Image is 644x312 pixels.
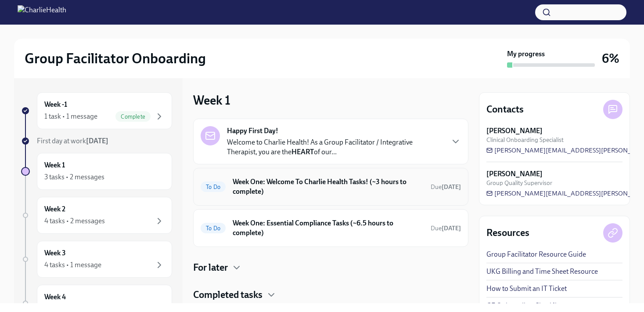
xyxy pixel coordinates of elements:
[18,5,66,19] img: CharlieHealth
[44,216,105,226] div: 4 tasks • 2 messages
[21,92,172,129] a: Week -11 task • 1 messageComplete
[602,51,619,66] h3: 6%
[21,153,172,190] a: Week 13 tasks • 2 messages
[21,197,172,234] a: Week 24 tasks • 2 messages
[201,225,226,232] span: To Do
[486,103,524,116] h4: Contacts
[201,184,226,190] span: To Do
[21,136,172,146] a: First day at work[DATE]
[486,179,552,187] span: Group Quality Supervisor
[37,137,108,145] span: First day at work
[193,92,230,108] h3: Week 1
[233,177,424,196] h6: Week One: Welcome To Charlie Health Tasks! (~3 hours to complete)
[44,248,66,258] h6: Week 3
[44,292,66,302] h6: Week 4
[115,113,151,120] span: Complete
[486,136,564,144] span: Clinical Onboarding Specialist
[193,261,468,274] div: For later
[86,137,108,145] strong: [DATE]
[442,183,461,191] strong: [DATE]
[486,126,543,136] strong: [PERSON_NAME]
[431,183,461,191] span: Due
[486,226,529,239] h4: Resources
[193,288,263,301] h4: Completed tasks
[44,100,67,109] h6: Week -1
[431,224,461,232] span: September 22nd, 2025 10:00
[233,218,424,238] h6: Week One: Essential Compliance Tasks (~6.5 hours to complete)
[44,260,101,270] div: 4 tasks • 1 message
[442,225,461,232] strong: [DATE]
[227,126,278,136] strong: Happy First Day!
[44,172,104,182] div: 3 tasks • 2 messages
[486,284,567,294] a: How to Submit an IT Ticket
[193,288,468,301] div: Completed tasks
[44,204,65,214] h6: Week 2
[486,250,586,259] a: Group Facilitator Resource Guide
[431,225,461,232] span: Due
[193,261,228,274] h4: For later
[486,267,598,276] a: UKG Billing and Time Sheet Resource
[21,241,172,278] a: Week 34 tasks • 1 message
[201,217,461,239] a: To DoWeek One: Essential Compliance Tasks (~6.5 hours to complete)Due[DATE]
[507,49,545,59] strong: My progress
[486,169,543,179] strong: [PERSON_NAME]
[291,148,314,156] strong: HEART
[227,138,443,157] p: Welcome to Charlie Health! As a Group Facilitator / Integrative Therapist, you are the of our...
[44,112,97,121] div: 1 task • 1 message
[25,50,206,67] h2: Group Facilitator Onboarding
[44,160,65,170] h6: Week 1
[486,301,562,311] a: GF Onboarding Checklist
[201,175,461,198] a: To DoWeek One: Welcome To Charlie Health Tasks! (~3 hours to complete)Due[DATE]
